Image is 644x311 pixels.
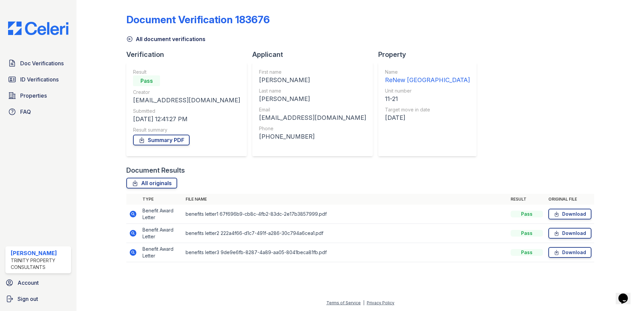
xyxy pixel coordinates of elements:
a: Summary PDF [133,135,190,145]
div: 11-21 [385,94,470,104]
div: Email [259,106,366,113]
div: Creator [133,89,240,96]
a: Name ReNew [GEOGRAPHIC_DATA] [385,69,470,85]
div: Pass [133,75,160,86]
div: [PERSON_NAME] [11,249,68,257]
div: Pass [511,211,543,217]
div: Name [385,69,470,75]
div: [PERSON_NAME] [259,75,366,85]
a: Account [3,276,74,289]
div: [PERSON_NAME] [259,94,366,104]
div: | [363,300,364,305]
span: ID Verifications [20,75,59,83]
div: Trinity Property Consultants [11,257,68,271]
span: Sign out [18,295,38,303]
div: Result summary [133,127,240,133]
div: Unit number [385,88,470,94]
div: [EMAIL_ADDRESS][DOMAIN_NAME] [259,113,366,123]
div: Verification [126,50,252,59]
div: Phone [259,125,366,132]
span: Doc Verifications [20,59,64,67]
div: Document Verification 183676 [126,13,270,26]
td: Benefit Award Letter [140,224,183,243]
div: [DATE] [385,113,470,123]
a: All originals [126,178,177,188]
iframe: chat widget [616,284,637,304]
td: Benefit Award Letter [140,205,183,224]
span: Properties [20,92,47,100]
span: Account [18,279,39,287]
a: Privacy Policy [367,300,394,305]
td: benefits letter1 67f696b9-cb8c-4fb2-83dc-2e17b3857999.pdf [183,205,508,224]
a: ID Verifications [5,73,71,86]
div: Property [378,50,482,59]
div: ReNew [GEOGRAPHIC_DATA] [385,75,470,85]
th: Type [140,194,183,205]
a: Terms of Service [326,300,361,305]
td: benefits letter2 222a4f66-d1c7-491f-a286-30c794a6cea1.pdf [183,224,508,243]
div: [DATE] 12:41:27 PM [133,114,240,124]
a: Download [548,228,591,239]
img: CE_Logo_Blue-a8612792a0a2168367f1c8372b55b34899dd931a85d93a1a3d3e32e68fde9ad4.png [3,22,74,35]
a: All document verifications [126,35,205,43]
div: Applicant [252,50,378,59]
div: [EMAIL_ADDRESS][DOMAIN_NAME] [133,96,240,105]
th: Result [508,194,546,205]
td: benefits letter3 9de9e6fb-8287-4a89-aa05-8041beca81fb.pdf [183,243,508,262]
a: Sign out [3,292,74,306]
a: Download [548,209,591,219]
div: First name [259,69,366,75]
div: Document Results [126,166,185,175]
a: Properties [5,89,71,102]
div: Last name [259,88,366,94]
th: Original file [546,194,594,205]
div: Pass [511,230,543,237]
div: Result [133,69,240,75]
a: FAQ [5,105,71,118]
div: Submitted [133,108,240,114]
span: FAQ [20,108,31,116]
div: Target move in date [385,106,470,113]
td: Benefit Award Letter [140,243,183,262]
a: Doc Verifications [5,57,71,70]
a: Download [548,247,591,258]
div: Pass [511,249,543,256]
th: File name [183,194,508,205]
div: [PHONE_NUMBER] [259,132,366,141]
